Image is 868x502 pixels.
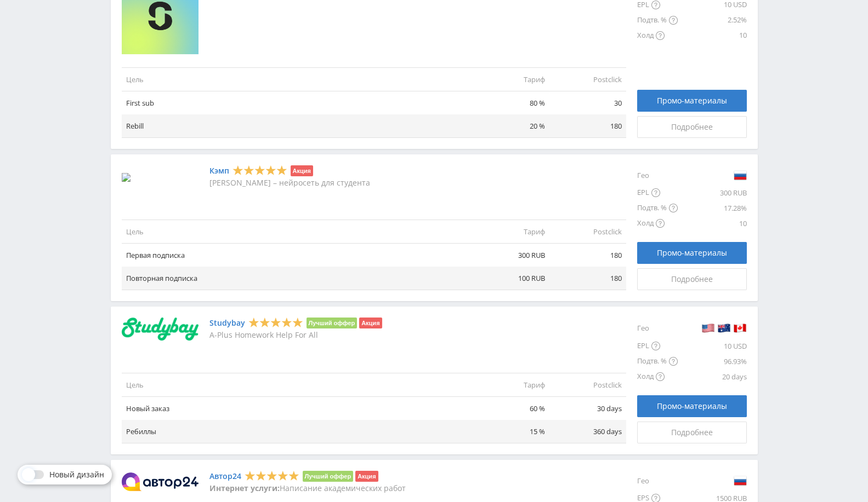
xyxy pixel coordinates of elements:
span: Подробнее [671,275,713,284]
li: Акция [359,318,382,328]
td: 30 [549,91,626,114]
td: 180 [549,114,626,138]
div: 10 [678,216,747,231]
td: 20 % [473,114,549,138]
a: Studybay [209,319,245,327]
td: 15 % [473,420,549,443]
strong: Интернет услуги: [209,483,280,493]
td: 180 [549,243,626,267]
td: 300 RUB [473,243,549,267]
img: Автор24 [122,472,198,491]
div: 5 Stars [245,470,299,482]
td: First sub [122,91,473,114]
a: Промо-материалы [637,242,747,264]
span: Промо-материалы [657,249,727,257]
li: Акция [355,471,378,482]
td: Rebill [122,114,473,138]
div: 5 Stars [232,165,287,176]
div: 2.52% [678,13,747,28]
td: Цель [122,373,473,396]
div: Гео [637,318,678,338]
a: Автор24 [209,472,241,481]
a: Подробнее [637,422,747,443]
span: Промо-материалы [657,96,727,105]
li: Акция [291,165,313,176]
div: 10 [678,28,747,43]
td: Тариф [473,220,549,243]
a: Промо-материалы [637,395,747,417]
td: Postclick [549,67,626,91]
td: Новый заказ [122,396,473,420]
div: Подтв. % [637,354,678,369]
div: 17.28% [678,200,747,216]
img: Studybay [122,318,198,341]
div: Гео [637,165,678,185]
div: Холд [637,216,678,231]
span: Подробнее [671,123,713,131]
td: Повторная подписка [122,267,473,290]
td: Тариф [473,373,549,396]
p: [PERSON_NAME] – нейросеть для студента [209,178,370,187]
td: Тариф [473,67,549,91]
div: Холд [637,369,678,384]
div: 20 days [678,369,747,384]
div: 5 Stars [248,317,303,328]
li: Лучший оффер [307,318,358,328]
td: 30 days [549,396,626,420]
img: Кэмп [122,173,131,182]
span: Промо-материалы [657,402,727,411]
td: 360 days [549,420,626,443]
div: 96.93% [678,354,747,369]
td: Postclick [549,220,626,243]
div: Подтв. % [637,13,678,28]
div: EPL [637,338,678,354]
p: Написание академических работ [209,484,406,493]
div: EPL [637,185,678,200]
a: Подробнее [637,268,747,290]
div: Гео [637,471,678,491]
a: Подробнее [637,116,747,138]
a: Промо-материалы [637,90,747,112]
li: Лучший оффер [303,471,354,482]
td: 100 RUB [473,267,549,290]
div: 10 USD [678,338,747,354]
div: Подтв. % [637,200,678,216]
td: 60 % [473,396,549,420]
td: 80 % [473,91,549,114]
td: 180 [549,267,626,290]
span: Новый дизайн [49,470,104,479]
td: Цель [122,67,473,91]
td: Ребиллы [122,420,473,443]
span: Подробнее [671,428,713,437]
div: 300 RUB [678,185,747,200]
td: Postclick [549,373,626,396]
td: Цель [122,220,473,243]
td: Первая подписка [122,243,473,267]
div: Холд [637,28,678,43]
p: A-Plus Homework Help For All [209,331,382,339]
a: Кэмп [209,166,229,175]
